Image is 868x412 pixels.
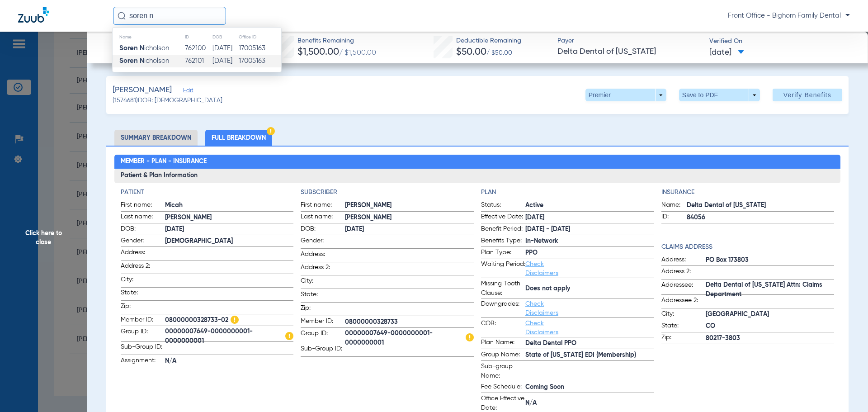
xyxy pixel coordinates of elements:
td: 17005163 [238,42,281,55]
span: 08000000328733-02 [165,316,294,325]
span: Address 2: [121,261,165,274]
span: Last name: [301,212,345,223]
a: Check Disclaimers [525,301,558,316]
span: N/A [525,398,654,408]
a: Check Disclaimers [525,261,558,276]
span: Status: [481,200,525,211]
span: [PERSON_NAME] [345,213,474,223]
button: Save to PDF [679,89,760,101]
span: Plan Type: [481,248,525,259]
span: Effective Date: [481,212,525,223]
iframe: Chat Widget [823,369,868,412]
span: Addressee: [661,280,706,295]
span: State of [US_STATE] EDI (Membership) [525,350,654,360]
th: Office ID [238,32,281,42]
span: In-Network [525,237,654,246]
h4: Subscriber [301,188,474,197]
img: Zuub Logo [18,7,49,23]
span: Member ID: [301,317,345,327]
span: [DATE] [165,225,294,234]
span: Address 2: [301,263,345,275]
td: 762100 [184,42,212,55]
span: Fee Schedule: [481,382,525,393]
input: Search for patients [113,7,226,25]
span: Coming Soon [525,383,654,392]
span: PO Box 173803 [706,256,835,265]
span: / $1,500.00 [339,49,376,57]
h2: Member - Plan - Insurance [114,155,841,169]
span: icholson [119,57,169,64]
span: City: [121,275,165,287]
span: Gender: [121,236,165,247]
img: Hazard [285,332,293,340]
span: First name: [301,200,345,211]
span: / $50.00 [486,50,512,56]
span: DOB: [121,224,165,235]
span: $1,500.00 [297,47,339,57]
span: Deductible Remaining [456,36,521,46]
strong: Soren N [119,45,144,52]
span: Micah [165,201,294,210]
span: Active [525,201,654,210]
span: $50.00 [456,47,486,57]
span: [PERSON_NAME] [113,85,172,96]
span: Waiting Period: [481,260,525,278]
span: Zip: [301,303,345,316]
span: [GEOGRAPHIC_DATA] [706,310,835,319]
span: City: [661,309,706,320]
span: Group Name: [481,350,525,361]
span: Delta Dental of [US_STATE] Attn: Claims Department [706,285,835,294]
span: State: [121,288,165,300]
span: Address: [301,250,345,262]
span: PPO [525,248,654,258]
td: [DATE] [212,42,238,55]
th: DOB [212,32,238,42]
span: Edit [183,87,191,96]
span: Delta Dental PPO [525,339,654,348]
span: Payer [557,36,702,46]
span: 00000007649-0000000001-0000000001 [165,332,294,341]
span: [DATE] - [DATE] [525,225,654,234]
span: [DATE] [525,213,654,223]
span: City: [301,276,345,289]
span: Group ID: [121,327,165,341]
h4: Patient [121,188,294,197]
h4: Claims Address [661,242,835,252]
span: Verified On [709,37,854,46]
h4: Insurance [661,188,835,197]
img: Hazard [267,127,275,135]
span: 00000007649-0000000001-0000000001 [345,333,474,343]
span: State: [661,321,706,332]
span: Gender: [301,236,345,248]
span: Missing Tooth Clause: [481,279,525,298]
span: Sub-Group ID: [121,342,165,355]
span: Member ID: [121,315,165,326]
h3: Patient & Plan Information [114,169,841,183]
span: Delta Dental of [US_STATE] [687,201,835,210]
span: Sub-group Name: [481,362,525,381]
h4: Plan [481,188,654,197]
span: Sub-Group ID: [301,344,345,356]
img: Search Icon [118,12,126,20]
th: ID [184,32,212,42]
span: 84056 [687,213,835,223]
span: Address: [121,248,165,260]
span: Address 2: [661,267,706,279]
span: Zip: [661,333,706,344]
span: Group ID: [301,329,345,343]
td: [DATE] [212,55,238,67]
span: [PERSON_NAME] [165,213,294,223]
span: Benefits Type: [481,236,525,247]
span: Addressee 2: [661,296,706,308]
span: Verify Benefits [783,91,831,99]
img: Hazard [231,316,239,324]
th: Name [113,32,184,42]
span: ID: [661,212,687,223]
span: [PERSON_NAME] [345,201,474,210]
span: icholson [119,45,169,52]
